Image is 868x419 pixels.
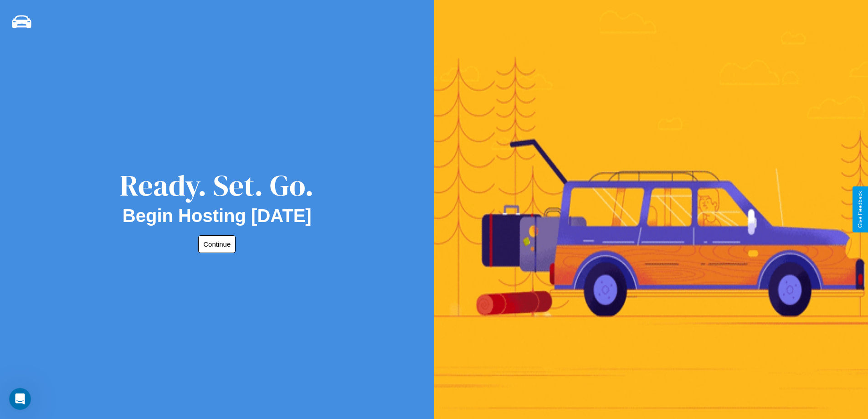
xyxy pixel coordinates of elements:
iframe: Intercom live chat [9,388,31,410]
button: Continue [198,235,236,253]
h2: Begin Hosting [DATE] [123,206,312,226]
div: Ready. Set. Go. [120,165,314,206]
div: Give Feedback [857,191,863,228]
